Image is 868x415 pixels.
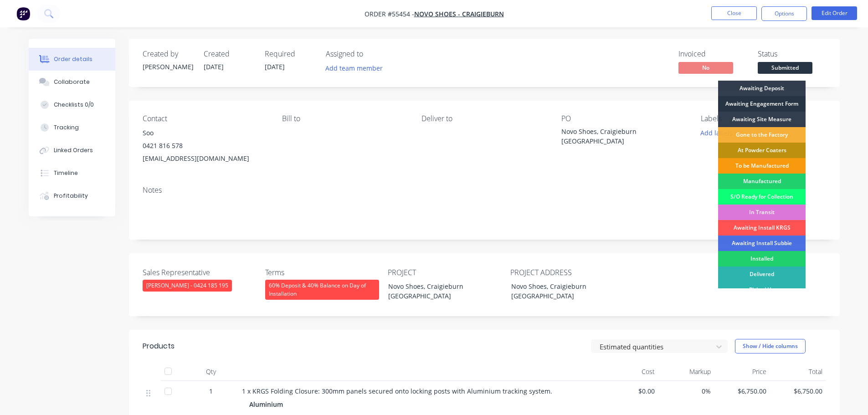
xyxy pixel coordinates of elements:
div: Price [714,363,770,381]
label: PROJECT [388,267,502,278]
button: Close [711,6,757,20]
div: Qty [184,363,238,381]
div: Cost [603,363,659,381]
div: Checklists 0/0 [54,101,94,109]
div: Collaborate [54,78,90,86]
span: 1 [209,386,213,396]
div: Tracking [54,123,79,132]
div: Notes [143,186,826,195]
div: S/O Ready for Collection [718,189,806,205]
div: Installed [718,251,806,266]
div: Products [143,341,175,352]
button: Checklists 0/0 [29,93,115,116]
div: Assigned to [326,50,417,58]
span: 1 x KRGS Folding Closure: 300mm panels secured onto locking posts with Aluminium tracking system. [242,387,552,395]
div: Timeline [54,169,78,177]
div: Status [758,50,826,58]
div: Novo Shoes, Craigieburn [GEOGRAPHIC_DATA] [381,280,495,302]
span: $0.00 [606,386,655,396]
div: Manufactured [718,174,806,189]
div: Gone to the Factory [718,127,806,143]
div: Aluminium [249,398,287,411]
div: Bill to [282,114,407,123]
label: Terms [265,267,379,278]
div: PO [561,114,686,123]
button: Options [761,6,807,21]
button: Profitability [29,184,115,207]
div: Contact [143,114,267,123]
span: [DATE] [204,62,224,71]
div: [PERSON_NAME] - 0424 185 195 [143,280,232,292]
span: Order #55454 - [365,10,414,18]
div: Profitability [54,192,88,200]
div: At Powder Coaters [718,143,806,158]
span: [DATE] [265,62,285,71]
div: Awaiting Site Measure [718,112,806,127]
button: Add labels [696,127,738,139]
div: Total [770,363,826,381]
div: Labels [701,114,826,123]
div: In Transit [718,205,806,220]
span: No [678,62,733,73]
button: Collaborate [29,71,115,93]
button: Timeline [29,162,115,184]
div: Novo Shoes, Craigieburn [GEOGRAPHIC_DATA] [561,127,675,146]
div: Soo0421 816 578[EMAIL_ADDRESS][DOMAIN_NAME] [143,127,267,165]
div: Novo Shoes, Craigieburn [GEOGRAPHIC_DATA] [504,280,618,302]
div: Picked Up [718,282,806,297]
div: Awaiting Deposit [718,81,806,96]
button: Submitted [758,62,812,76]
button: Tracking [29,116,115,139]
div: Markup [658,363,714,381]
span: $6,750.00 [718,386,767,396]
a: Novo Shoes - Craigieburn [414,10,504,18]
label: Sales Representative [143,267,257,278]
span: 0% [662,386,711,396]
button: Edit Order [812,6,857,20]
div: Awaiting Install Subbie [718,236,806,251]
img: Factory [16,7,30,20]
span: Submitted [758,62,812,73]
div: Created [204,50,254,58]
div: Created by [143,50,193,58]
button: Linked Orders [29,139,115,162]
button: Order details [29,48,115,71]
button: Add team member [320,62,387,74]
div: Order details [54,55,92,63]
div: Linked Orders [54,146,93,154]
label: PROJECT ADDRESS [510,267,624,278]
div: Delivered [718,266,806,282]
div: [PERSON_NAME] [143,62,193,72]
div: Awaiting Install KRGS [718,220,806,236]
div: 60% Deposit & 40% Balance on Day of Installation [265,280,379,300]
button: Show / Hide columns [735,339,806,354]
span: $6,750.00 [774,386,822,396]
div: Awaiting Engagement Form [718,96,806,112]
button: Add team member [326,62,388,74]
div: To be Manufactured [718,158,806,174]
div: Deliver to [421,114,546,123]
div: Required [265,50,315,58]
div: Invoiced [678,50,747,58]
div: Soo [143,127,267,139]
div: 0421 816 578 [143,139,267,152]
div: [EMAIL_ADDRESS][DOMAIN_NAME] [143,152,267,165]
